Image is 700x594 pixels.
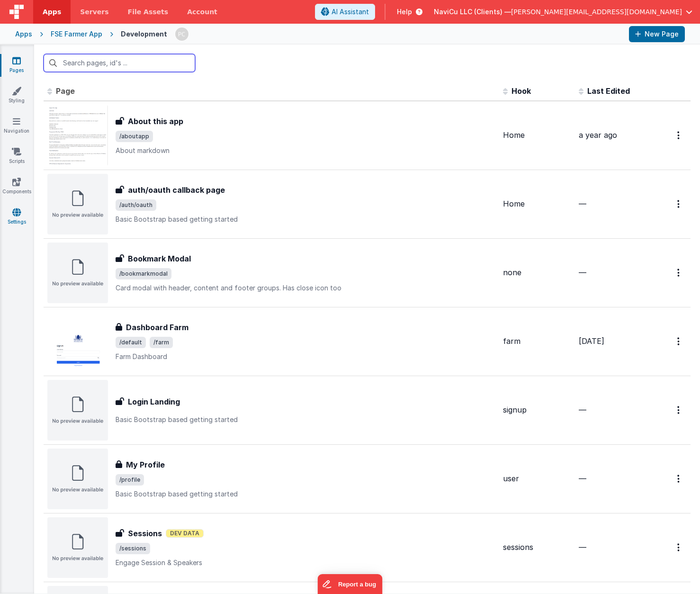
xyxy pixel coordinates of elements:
[332,7,369,17] span: AI Assistant
[116,146,495,155] p: About markdown
[587,86,630,96] span: Last Edited
[579,336,604,346] span: [DATE]
[116,489,495,499] p: Basic Bootstrap based getting started
[166,529,204,538] span: Dev Data
[51,29,102,39] div: FSE Farmer App
[15,29,32,39] div: Apps
[503,542,571,553] div: sessions
[503,405,571,415] div: signup
[672,538,687,557] button: Options
[579,542,586,552] span: —
[116,474,144,486] span: /profile
[128,116,183,127] h3: About this app
[126,322,188,333] h3: Dashboard Farm
[116,337,146,348] span: /default
[318,574,383,594] iframe: Marker.io feedback button
[672,194,687,214] button: Options
[672,332,687,351] button: Options
[116,283,495,293] p: Card modal with header, content and footer groups. Has close icon too
[503,130,571,141] div: Home
[128,396,180,407] h3: Login Landing
[128,528,162,539] h3: Sessions
[672,126,687,145] button: Options
[80,7,108,17] span: Servers
[503,473,571,484] div: user
[116,199,156,211] span: /auth/oauth
[116,352,495,361] p: Farm Dashboard
[672,469,687,488] button: Options
[126,459,165,470] h3: My Profile
[672,400,687,420] button: Options
[512,86,531,96] span: Hook
[315,4,375,20] button: AI Assistant
[503,198,571,209] div: Home
[116,543,150,554] span: /sessions
[579,268,586,277] span: —
[503,267,571,278] div: none
[56,86,75,96] span: Page
[175,27,188,41] img: e43bffebe4d192a458df8585c2d8c5a0
[116,268,171,279] span: /bookmarkmodal
[128,184,225,196] h3: auth/oauth callback page
[116,558,495,567] p: Engage Session & Speakers
[128,7,169,17] span: File Assets
[579,199,586,208] span: —
[128,253,191,264] h3: Bookmark Modal
[116,215,495,224] p: Basic Bootstrap based getting started
[121,29,167,39] div: Development
[579,405,586,414] span: —
[434,7,511,17] span: NaviCu LLC (Clients) —
[672,263,687,282] button: Options
[43,7,61,17] span: Apps
[397,7,412,17] span: Help
[503,336,571,347] div: farm
[150,337,173,348] span: /farm
[116,131,153,142] span: /aboutapp
[579,130,617,140] span: a year ago
[629,26,685,42] button: New Page
[44,54,195,72] input: Search pages, id's ...
[434,7,692,17] button: NaviCu LLC (Clients) — [PERSON_NAME][EMAIL_ADDRESS][DOMAIN_NAME]
[511,7,682,17] span: [PERSON_NAME][EMAIL_ADDRESS][DOMAIN_NAME]
[579,474,586,483] span: —
[116,415,495,424] p: Basic Bootstrap based getting started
